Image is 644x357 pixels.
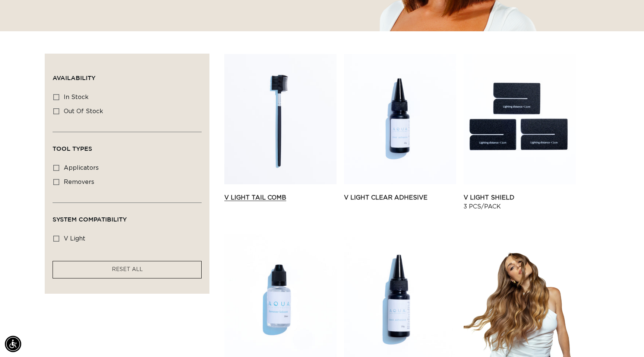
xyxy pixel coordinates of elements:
[53,216,127,223] span: System Compatibility
[464,193,576,211] a: V Light Shield 3 pcs/pack
[224,193,337,202] a: V Light Tail Comb
[64,165,99,171] span: applicators
[64,236,85,242] span: v light
[53,203,202,230] summary: System Compatibility (0 selected)
[53,61,202,88] summary: Availability (0 selected)
[64,179,94,185] span: removers
[112,265,143,274] a: RESET ALL
[112,267,143,272] span: RESET ALL
[344,193,456,202] a: V Light Clear Adhesive
[53,74,95,81] span: Availability
[5,336,21,352] div: Accessibility Menu
[53,145,92,152] span: Tool Types
[53,132,202,159] summary: Tool Types (0 selected)
[64,94,89,100] span: In stock
[64,108,103,114] span: Out of stock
